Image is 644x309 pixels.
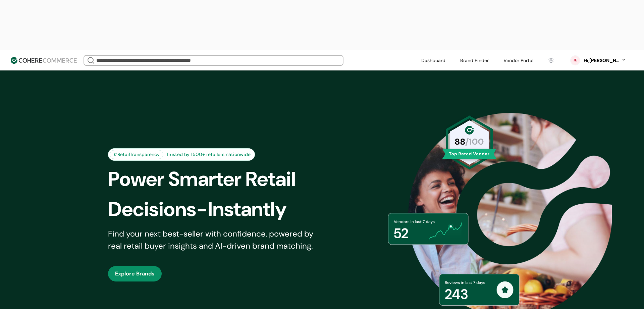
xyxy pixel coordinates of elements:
div: Find your next best-seller with confidence, powered by real retail buyer insights and AI-driven b... [108,228,322,252]
div: Trusted by 1500+ retailers nationwide [163,151,253,158]
svg: 0 percent [570,55,580,65]
div: Power Smarter Retail [108,164,333,194]
div: Decisions-Instantly [108,194,333,224]
button: Explore Brands [108,266,162,281]
button: Hi,[PERSON_NAME] [583,57,627,64]
div: #RetailTransparency [110,150,163,159]
img: Cohere Logo [11,57,77,64]
div: Hi, [PERSON_NAME] [583,57,620,64]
